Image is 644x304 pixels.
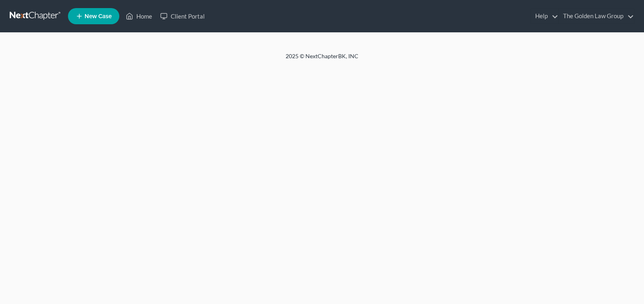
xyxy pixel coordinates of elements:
a: Home [122,9,156,23]
a: Client Portal [156,9,209,23]
a: Help [531,9,558,23]
a: The Golden Law Group [559,9,634,23]
div: 2025 © NextChapterBK, INC [91,52,553,67]
new-legal-case-button: New Case [68,8,119,24]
